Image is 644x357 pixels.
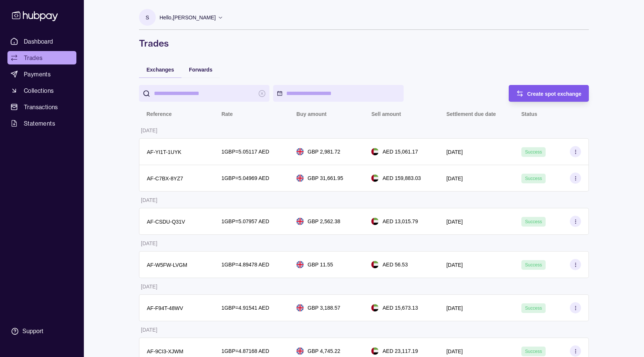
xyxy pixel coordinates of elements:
[296,218,304,225] img: gb
[446,149,463,155] p: [DATE]
[307,260,333,269] p: GBP 11.55
[141,197,157,203] p: [DATE]
[371,261,379,268] img: ae
[525,219,542,224] span: Success
[446,262,463,268] p: [DATE]
[525,176,542,181] span: Success
[446,305,463,311] p: [DATE]
[7,84,76,97] a: Collections
[147,348,183,354] p: AF-9CI3-XJWM
[154,85,255,102] input: search
[24,102,58,111] span: Transactions
[307,304,340,312] p: GBP 3,188.57
[446,176,463,181] p: [DATE]
[141,240,157,246] p: [DATE]
[7,67,76,81] a: Payments
[141,327,157,333] p: [DATE]
[221,347,269,355] p: 1 GBP = 4.87168 AED
[7,100,76,114] a: Transactions
[24,86,54,95] span: Collections
[527,91,582,97] span: Create spot exchange
[382,260,408,269] p: AED 56.53
[141,127,157,133] p: [DATE]
[24,37,53,46] span: Dashboard
[371,347,379,355] img: ae
[307,174,343,182] p: GBP 31,661.95
[446,219,463,225] p: [DATE]
[7,323,76,339] a: Support
[521,111,537,117] p: Status
[7,35,76,48] a: Dashboard
[147,305,183,311] p: AF-F94T-48WV
[296,261,304,268] img: gb
[221,174,269,182] p: 1 GBP = 5.04969 AED
[160,13,216,22] p: Hello, [PERSON_NAME]
[221,217,269,225] p: 1 GBP = 5.07957 AED
[371,148,379,155] img: ae
[147,149,181,155] p: AF-YI1T-1UYK
[296,111,326,117] p: Buy amount
[307,148,340,156] p: GBP 2,981.72
[307,217,340,225] p: GBP 2,562.38
[525,149,542,155] span: Success
[296,347,304,355] img: gb
[7,117,76,130] a: Statements
[509,85,589,102] button: Create spot exchange
[525,349,542,354] span: Success
[446,111,496,117] p: Settlement due date
[22,327,43,335] div: Support
[525,306,542,311] span: Success
[296,148,304,155] img: gb
[221,148,269,156] p: 1 GBP = 5.05117 AED
[147,262,187,268] p: AF-W5FW-LVGM
[147,219,185,225] p: AF-CSDU-Q31V
[371,111,401,117] p: Sell amount
[189,67,212,73] span: Forwards
[382,304,418,312] p: AED 15,673.13
[147,176,183,181] p: AF-C7BX-8YZ7
[139,37,589,49] h1: Trades
[382,347,418,355] p: AED 23,117.19
[371,304,379,312] img: ae
[371,218,379,225] img: ae
[146,13,149,22] p: S
[221,111,233,117] p: Rate
[221,304,269,312] p: 1 GBP = 4.91541 AED
[24,119,55,128] span: Statements
[296,304,304,312] img: gb
[382,148,418,156] p: AED 15,061.17
[446,348,463,354] p: [DATE]
[525,262,542,268] span: Success
[307,347,340,355] p: GBP 4,745.22
[296,174,304,182] img: gb
[382,217,418,225] p: AED 13,015.79
[7,51,76,64] a: Trades
[371,174,379,182] img: ae
[221,260,269,269] p: 1 GBP = 4.89478 AED
[141,284,157,290] p: [DATE]
[146,67,174,73] span: Exchanges
[24,53,42,62] span: Trades
[146,111,172,117] p: Reference
[382,174,421,182] p: AED 159,883.03
[24,70,51,79] span: Payments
